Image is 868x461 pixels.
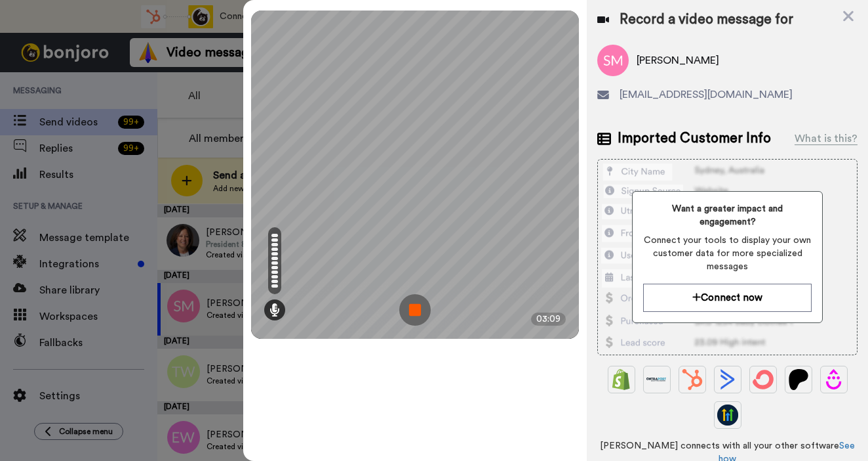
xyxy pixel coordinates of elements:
[788,369,809,390] img: Patreon
[646,369,667,390] img: Ontraport
[611,369,632,390] img: Shopify
[399,294,431,326] img: ic_record_stop.svg
[717,405,738,426] img: GoHighLevel
[753,369,774,390] img: ConvertKit
[795,131,858,146] div: What is this?
[682,369,703,390] img: Hubspot
[643,202,811,229] span: Want a greater impact and engagement?
[643,284,811,312] button: Connect now
[823,369,844,390] img: Drip
[643,234,811,273] span: Connect your tools to display your own customer data for more specialized messages
[717,369,738,390] img: ActiveCampaign
[618,129,771,148] span: Imported Customer Info
[531,313,566,326] div: 03:09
